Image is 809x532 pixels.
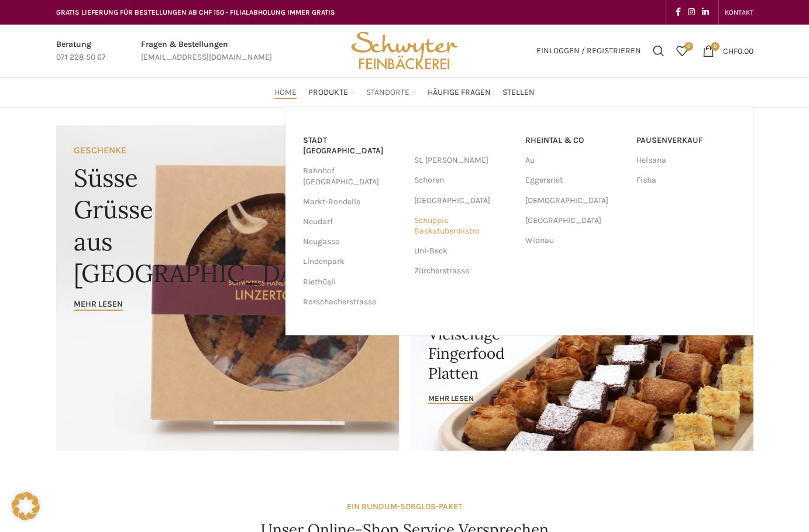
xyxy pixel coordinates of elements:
span: CHF [723,46,738,56]
a: KONTAKT [725,1,753,24]
a: Bahnhof [GEOGRAPHIC_DATA] [303,161,402,191]
a: Site logo [347,45,462,55]
a: Infobox link [141,38,272,64]
a: Standorte [366,81,416,104]
span: Häufige Fragen [428,87,491,98]
a: Widnau [525,231,625,250]
a: Pausenverkauf [636,131,736,150]
a: Helsana [636,150,736,170]
a: [GEOGRAPHIC_DATA] [525,211,625,231]
a: Produkte [308,81,354,104]
a: Schuppis Backstubenbistro [414,211,514,241]
bdi: 0.00 [723,46,753,56]
a: Schoren [414,170,514,190]
a: Au [525,150,625,170]
a: Neugasse [303,232,402,252]
a: Lindenpark [303,252,402,272]
span: 0 [711,42,720,51]
a: [DEMOGRAPHIC_DATA] [525,191,625,211]
div: Main navigation [50,81,759,104]
span: KONTAKT [725,8,753,16]
a: Fisba [636,170,736,190]
span: Standorte [366,87,409,98]
a: Einloggen / Registrieren [531,39,647,63]
strong: EIN RUNDUM-SORGLOS-PAKET [347,502,462,512]
a: Eggersriet [525,170,625,190]
a: Facebook social link [672,4,684,20]
a: RHEINTAL & CO [525,131,625,150]
a: Uni-Beck [414,241,514,261]
a: Neudorf [303,212,402,232]
div: Meine Wunschliste [670,39,694,63]
span: Stellen [502,87,535,98]
span: 0 [684,42,693,51]
a: Markt-Rondelle [303,192,402,212]
a: Zürcherstrasse [414,261,514,281]
a: Rorschacherstrasse [303,292,402,312]
a: 0 [670,39,694,63]
a: Stadt [GEOGRAPHIC_DATA] [303,131,402,161]
a: Instagram social link [684,4,698,20]
a: Suchen [647,39,670,63]
a: Banner link [56,125,399,451]
a: Riethüsli [303,272,402,292]
a: Linkedin social link [698,4,712,20]
img: Bäckerei Schwyter [347,25,462,77]
a: Häufige Fragen [428,81,491,104]
span: Home [274,87,297,98]
a: [GEOGRAPHIC_DATA] [414,191,514,211]
a: St. [PERSON_NAME] [414,150,514,170]
a: 0 CHF0.00 [697,39,759,63]
a: Infobox link [56,38,106,64]
a: Home [274,81,297,104]
span: Produkte [308,87,348,98]
a: Banner link [411,287,753,451]
span: Einloggen / Registrieren [536,47,641,55]
a: Stellen [502,81,535,104]
span: GRATIS LIEFERUNG FÜR BESTELLUNGEN AB CHF 150 - FILIALABHOLUNG IMMER GRATIS [56,8,335,16]
div: Secondary navigation [719,1,759,24]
